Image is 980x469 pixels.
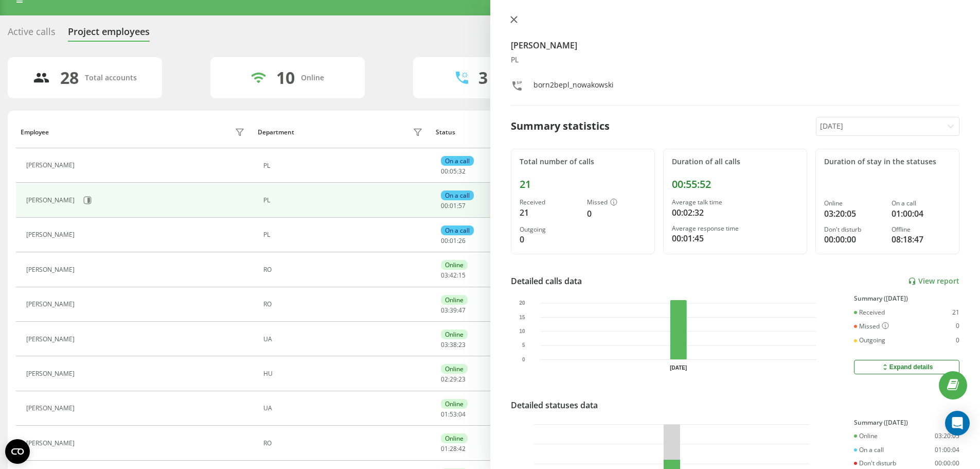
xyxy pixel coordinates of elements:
[450,167,457,176] span: 05
[441,202,466,210] div: : :
[436,129,455,136] div: Status
[441,364,468,374] div: Online
[672,158,798,166] div: Duration of all calls
[854,322,889,331] div: Missed
[892,233,951,246] div: 08:18:47
[519,300,525,306] text: 20
[520,199,579,206] div: Received
[450,271,457,280] span: 42
[441,271,448,280] span: 03
[441,295,468,305] div: Online
[520,178,646,190] div: 21
[519,315,525,320] text: 15
[263,162,425,169] div: PL
[511,275,582,287] div: Detailed calls data
[511,56,960,64] div: PL
[276,68,295,88] div: 10
[533,80,614,95] div: born2bepl_nowakowski
[5,439,30,464] button: Open CMP widget
[881,363,933,371] div: Expand details
[441,444,448,453] span: 01
[263,440,425,447] div: RO
[670,365,687,371] text: [DATE]
[945,411,970,436] div: Open Intercom Messenger
[458,271,466,280] span: 15
[68,26,150,42] div: Project employees
[458,375,466,384] span: 23
[824,158,951,166] div: Duration of stay in the statuses
[301,74,324,82] div: Online
[520,226,579,233] div: Outgoing
[450,201,457,210] span: 01
[478,68,488,88] div: 3
[824,233,883,246] div: 00:00:00
[450,375,457,384] span: 29
[587,207,646,220] div: 0
[458,306,466,315] span: 47
[441,272,466,279] div: : :
[85,74,137,82] div: Total accounts
[441,329,468,339] div: Online
[520,158,646,166] div: Total number of calls
[441,375,448,384] span: 02
[935,460,959,467] div: 00:00:00
[854,337,885,344] div: Outgoing
[956,337,959,344] div: 0
[441,411,466,418] div: : :
[441,225,474,235] div: On a call
[263,370,425,377] div: HU
[441,260,468,270] div: Online
[450,236,457,245] span: 01
[263,405,425,412] div: UA
[458,410,466,419] span: 04
[263,197,425,204] div: PL
[441,433,468,443] div: Online
[672,225,798,232] div: Average response time
[824,207,883,220] div: 03:20:05
[458,340,466,349] span: 23
[441,307,466,314] div: : :
[458,444,466,453] span: 42
[441,376,466,383] div: : :
[263,336,425,343] div: UA
[520,233,579,246] div: 0
[21,129,49,136] div: Employee
[519,328,525,334] text: 10
[441,237,466,245] div: : :
[854,360,959,374] button: Expand details
[824,200,883,207] div: Online
[854,295,959,302] div: Summary ([DATE])
[441,410,448,419] span: 01
[8,26,56,42] div: Active calls
[450,410,457,419] span: 53
[520,206,579,219] div: 21
[441,399,468,409] div: Online
[441,236,448,245] span: 00
[587,199,646,207] div: Missed
[26,370,77,377] div: [PERSON_NAME]
[441,201,448,210] span: 00
[258,129,294,136] div: Department
[854,460,896,467] div: Don't disturb
[672,199,798,206] div: Average talk time
[441,341,466,349] div: : :
[60,68,79,88] div: 28
[26,336,77,343] div: [PERSON_NAME]
[441,168,466,175] div: : :
[263,231,425,238] div: PL
[892,207,951,220] div: 01:00:04
[441,190,474,200] div: On a call
[263,266,425,273] div: RO
[522,342,525,348] text: 5
[458,236,466,245] span: 26
[854,419,959,426] div: Summary ([DATE])
[458,201,466,210] span: 57
[935,446,959,454] div: 01:00:04
[450,444,457,453] span: 28
[450,306,457,315] span: 39
[26,301,77,308] div: [PERSON_NAME]
[263,301,425,308] div: RO
[672,232,798,245] div: 00:01:45
[441,306,448,315] span: 03
[26,266,77,273] div: [PERSON_NAME]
